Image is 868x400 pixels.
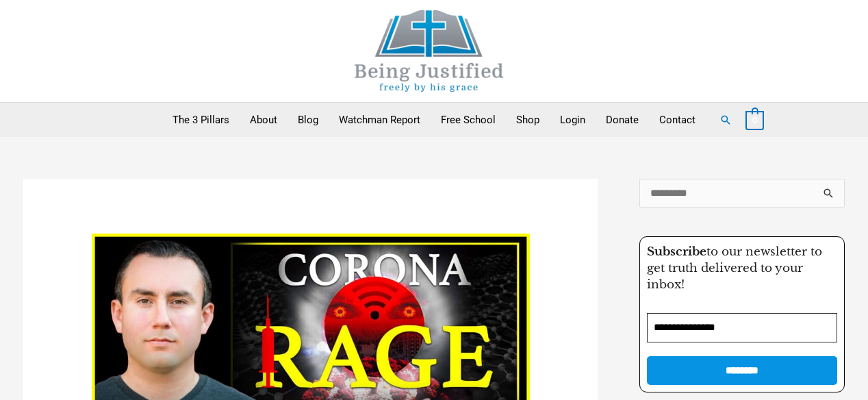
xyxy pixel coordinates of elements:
[647,245,706,259] strong: Subscribe
[288,103,329,137] a: Blog
[719,114,732,126] a: Search button
[329,103,431,137] a: Watchman Report
[752,115,757,125] span: 0
[431,103,506,137] a: Free School
[596,103,649,137] a: Donate
[240,103,288,137] a: About
[649,103,706,137] a: Contact
[327,10,532,92] img: Being Justified
[162,103,706,137] nav: Primary Site Navigation
[550,103,596,137] a: Login
[745,114,764,126] a: View Shopping Cart, empty
[647,245,822,292] span: to our newsletter to get truth delivered to your inbox!
[162,103,240,137] a: The 3 Pillars
[647,313,837,342] input: Email Address *
[506,103,550,137] a: Shop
